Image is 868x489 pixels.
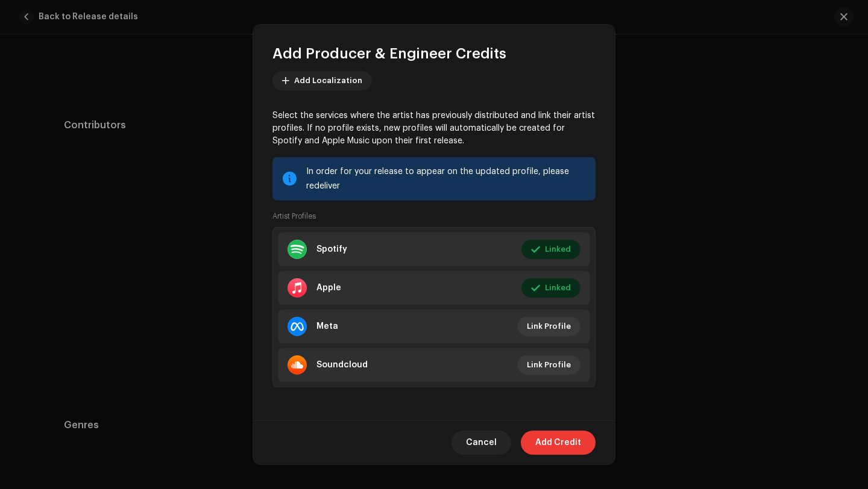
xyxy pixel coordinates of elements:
[316,322,338,331] div: Meta
[535,431,581,455] span: Add Credit
[316,360,368,370] div: Soundcloud
[545,276,571,300] span: Linked
[517,317,580,336] button: Link Profile
[521,240,580,259] button: Linked
[527,353,571,377] span: Link Profile
[545,237,571,261] span: Linked
[466,431,497,455] span: Cancel
[272,110,596,148] p: Select the services where the artist has previously distributed and link their artist profiles. I...
[316,283,341,293] div: Apple
[451,431,511,455] button: Cancel
[272,71,372,90] button: Add Localization
[294,69,362,93] span: Add Localization
[306,164,586,193] div: In order for your release to appear on the updated profile, please redeliver
[517,355,580,375] button: Link Profile
[521,431,596,455] button: Add Credit
[272,44,506,63] span: Add Producer & Engineer Credits
[521,278,580,297] button: Linked
[272,210,316,222] small: Artist Profiles
[527,314,571,338] span: Link Profile
[316,244,347,254] div: Spotify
